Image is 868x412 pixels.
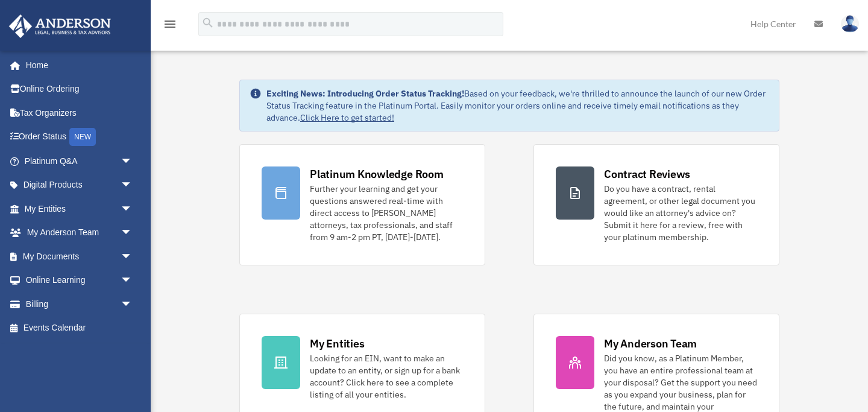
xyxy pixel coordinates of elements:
div: My Entities [310,336,364,351]
span: arrow_drop_down [121,173,145,198]
div: Further your learning and get your questions answered real-time with direct access to [PERSON_NAM... [310,183,463,243]
a: My Entitiesarrow_drop_down [8,197,151,221]
a: My Anderson Teamarrow_drop_down [8,221,151,245]
img: User Pic [841,15,859,33]
a: My Documentsarrow_drop_down [8,244,151,268]
span: arrow_drop_down [121,221,145,246]
div: My Anderson Team [604,336,697,351]
div: Based on your feedback, we're thrilled to announce the launch of our new Order Status Tracking fe... [266,87,769,124]
a: Digital Productsarrow_drop_down [8,173,151,197]
a: Contract Reviews Do you have a contract, rental agreement, or other legal document you would like... [533,144,779,265]
div: Platinum Knowledge Room [310,166,444,182]
div: Do you have a contract, rental agreement, or other legal document you would like an attorney's ad... [604,183,757,243]
a: Billingarrow_drop_down [8,292,151,316]
strong: Exciting News: Introducing Order Status Tracking! [266,88,464,99]
div: Looking for an EIN, want to make an update to an entity, or sign up for a bank account? Click her... [310,352,463,401]
a: menu [163,21,177,31]
a: Order StatusNEW [8,125,151,150]
div: NEW [69,128,96,146]
a: Home [8,53,145,77]
a: Platinum Knowledge Room Further your learning and get your questions answered real-time with dire... [239,144,485,265]
span: arrow_drop_down [121,149,145,174]
a: Online Learningarrow_drop_down [8,268,151,293]
a: Events Calendar [8,316,151,340]
a: Online Ordering [8,77,151,101]
a: Platinum Q&Aarrow_drop_down [8,149,151,173]
div: Contract Reviews [604,166,690,182]
a: Click Here to get started! [300,112,394,123]
a: Tax Organizers [8,101,151,125]
span: arrow_drop_down [121,197,145,221]
span: arrow_drop_down [121,292,145,317]
i: search [201,16,215,30]
span: arrow_drop_down [121,268,145,293]
span: arrow_drop_down [121,244,145,269]
img: Anderson Advisors Platinum Portal [5,14,115,38]
i: menu [163,17,177,31]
